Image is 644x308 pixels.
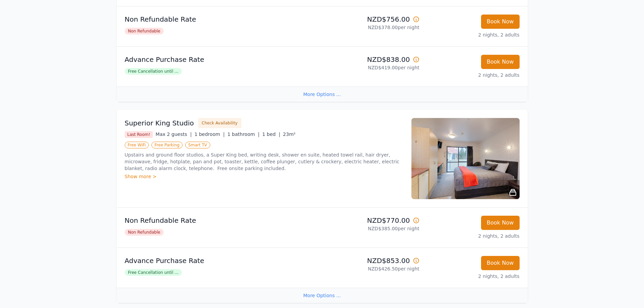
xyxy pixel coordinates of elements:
button: Book Now [481,256,520,270]
p: 2 nights, 2 adults [425,72,520,78]
span: Max 2 guests | [156,132,192,137]
button: Check Availability [198,118,241,128]
span: Last Room! [125,131,153,138]
p: Upstairs and ground floor studios, a Super King bed, writing desk, shower en suite, heated towel ... [125,151,403,172]
p: NZD$426.50 per night [325,265,420,272]
span: Non Refundable [125,229,164,236]
span: Free WiFi [125,142,149,148]
span: Non Refundable [125,28,164,34]
span: 1 bathroom | [228,132,260,137]
p: 2 nights, 2 adults [425,273,520,280]
p: NZD$838.00 [325,55,420,64]
p: NZD$853.00 [325,256,420,265]
p: Non Refundable Rate [125,15,319,24]
span: Smart TV [185,142,210,148]
p: NZD$756.00 [325,15,420,24]
span: Free Cancellation until ... [125,269,182,276]
p: NZD$419.00 per night [325,64,420,71]
span: 1 bedroom | [194,132,225,137]
div: More Options ... [117,288,528,303]
p: NZD$770.00 [325,216,420,225]
p: Advance Purchase Rate [125,55,319,64]
div: Show more > [125,173,403,180]
button: Book Now [481,216,520,230]
span: 23m² [283,132,295,137]
p: 2 nights, 2 adults [425,31,520,38]
span: Free Parking [151,142,183,148]
span: 1 bed | [262,132,280,137]
p: 2 nights, 2 adults [425,233,520,239]
p: Non Refundable Rate [125,216,319,225]
p: NZD$385.00 per night [325,225,420,232]
h3: Superior King Studio [125,118,194,128]
div: More Options ... [117,87,528,102]
button: Book Now [481,55,520,69]
button: Book Now [481,15,520,29]
span: Free Cancellation until ... [125,68,182,75]
p: Advance Purchase Rate [125,256,319,265]
p: NZD$378.00 per night [325,24,420,31]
